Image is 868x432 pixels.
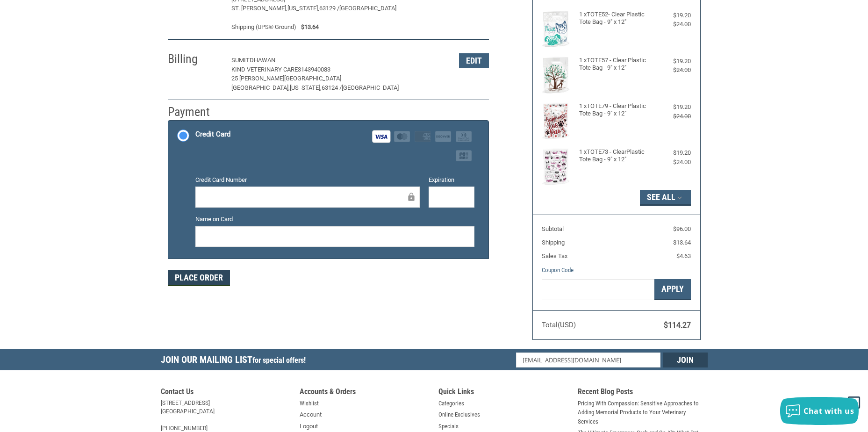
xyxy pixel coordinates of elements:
[673,239,691,246] span: $13.64
[300,399,319,408] a: Wishlist
[653,65,691,75] div: $24.00
[322,84,342,91] span: 63124 /
[664,321,691,330] span: $114.27
[653,102,691,112] div: $19.20
[168,104,222,120] h2: Payment
[298,66,330,73] span: 3143940083
[653,57,691,66] div: $19.20
[231,5,287,12] span: ST. [PERSON_NAME],
[459,53,489,68] button: Edit
[516,353,660,367] input: Email
[300,410,322,419] a: Account
[231,22,296,32] span: Shipping (UPS® Ground)
[195,127,230,142] div: Credit Card
[653,148,691,158] div: $19.20
[438,410,480,419] a: Online Exclusives
[542,252,567,259] span: Sales Tax
[542,321,576,329] span: Total (USD)
[542,279,654,300] input: Gift Certificate or Coupon Code
[542,239,565,246] span: Shipping
[319,5,339,12] span: 63129 /
[300,387,430,399] h5: Accounts & Orders
[231,66,298,73] span: KIND VETERINARY CARE
[252,356,306,365] span: for special offers!
[231,84,290,91] span: [GEOGRAPHIC_DATA],
[653,11,691,20] div: $19.20
[168,51,222,67] h2: Billing
[579,102,652,118] h4: 1 x TOTE79 - Clear Plastic Tote Bag - 9" x 12"
[250,57,275,64] span: DHAWAN
[195,215,474,224] label: Name on Card
[161,349,310,373] h5: Join Our Mailing List
[676,252,691,259] span: $4.63
[653,112,691,121] div: $24.00
[300,422,318,431] a: Logout
[339,5,396,12] span: [GEOGRAPHIC_DATA]
[438,399,464,408] a: Categories
[296,22,319,32] span: $13.64
[578,399,708,426] a: Pricing With Compassion: Sensitive Approaches to Adding Memorial Products to Your Veterinary Serv...
[342,84,399,91] span: [GEOGRAPHIC_DATA]
[673,225,691,232] span: $96.00
[542,225,564,232] span: Subtotal
[579,148,652,164] h4: 1 x TOTE73 - ClearPlastic Tote Bag - 9" x 12"
[542,266,574,274] a: Coupon Code
[803,406,854,416] span: Chat with us
[654,279,691,300] button: Apply
[579,11,652,26] h4: 1 x TOTE52- Clear Plastic Tote Bag - 9" x 12"
[438,422,459,431] a: Specials
[640,190,691,206] button: See All
[168,270,230,286] button: Place Order
[231,57,250,64] span: SUMIT
[579,57,652,72] h4: 1 x TOTE57 - Clear Plastic Tote Bag - 9" x 12"
[195,175,420,185] label: Credit Card Number
[161,387,291,399] h5: Contact Us
[780,397,859,425] button: Chat with us
[578,387,708,399] h5: Recent Blog Posts
[653,20,691,29] div: $24.00
[653,158,691,167] div: $24.00
[438,387,568,399] h5: Quick Links
[290,84,322,91] span: [US_STATE],
[663,353,708,367] input: Join
[287,5,319,12] span: [US_STATE],
[429,175,474,185] label: Expiration
[231,75,341,82] span: 25 [PERSON_NAME][GEOGRAPHIC_DATA]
